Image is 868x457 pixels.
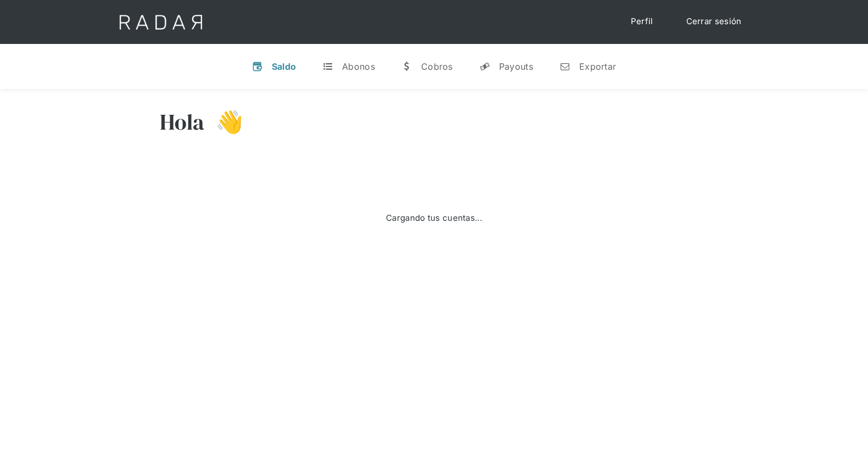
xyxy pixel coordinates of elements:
div: Cobros [421,61,453,72]
div: w [401,61,412,72]
h3: Hola [160,108,205,136]
div: Abonos [342,61,375,72]
div: Cargando tus cuentas... [386,212,482,225]
div: y [479,61,490,72]
a: Perfil [620,11,664,32]
div: Saldo [272,61,296,72]
div: Payouts [499,61,533,72]
h3: 👋 [205,108,243,136]
a: Cerrar sesión [675,11,753,32]
div: Exportar [579,61,616,72]
div: n [559,61,570,72]
div: v [252,61,263,72]
div: t [322,61,333,72]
